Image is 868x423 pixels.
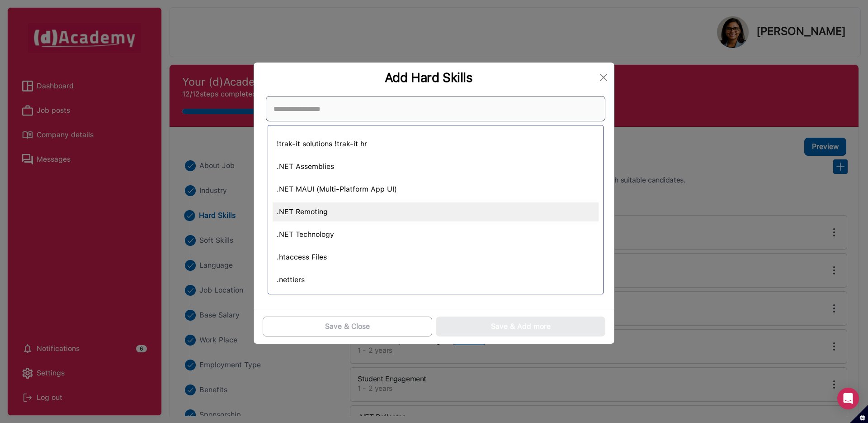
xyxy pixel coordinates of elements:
[273,270,599,289] div: .nettiers
[273,135,599,154] div: !trak-it solutions !trak-it hr
[596,70,611,85] button: Close
[325,321,370,332] div: Save & Close
[837,388,859,409] div: Open Intercom Messenger
[261,70,596,85] div: Add Hard Skills
[273,293,599,312] div: 100 plus hatch pattern library
[273,157,599,176] div: .NET Assemblies
[850,405,868,423] button: Set cookie preferences
[273,202,599,221] div: .NET Remoting
[436,317,605,336] button: Save & Add more
[491,321,551,332] div: Save & Add more
[263,317,432,336] button: Save & Close
[273,248,599,267] div: .htaccess Files
[273,225,599,244] div: .NET Technology
[273,180,599,199] div: .NET MAUI (Multi-Platform App UI)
